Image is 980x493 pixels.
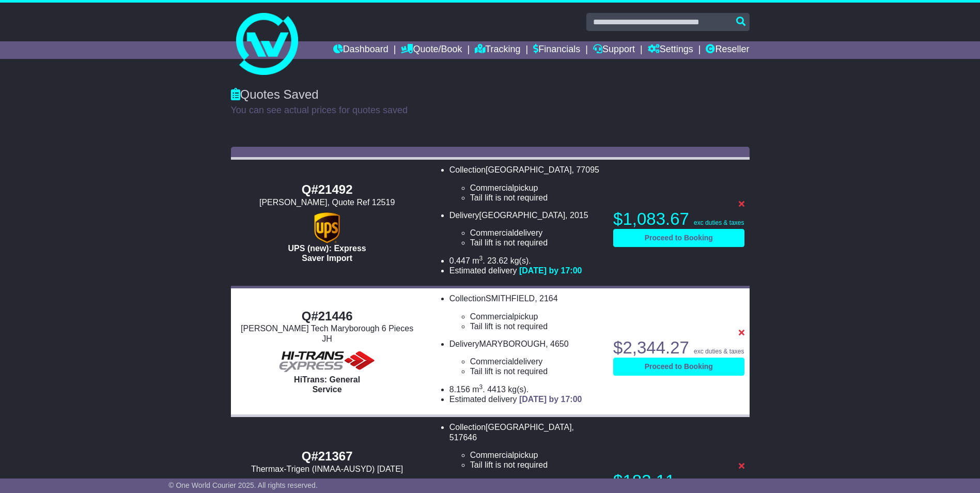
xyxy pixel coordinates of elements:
span: m . [472,256,485,265]
span: UPS (new): Express Saver Import [288,244,366,263]
div: Thermax-Trigen (INMAA-AUSYD) [DATE] [236,464,418,474]
span: 0.447 [449,256,470,265]
a: Settings [648,41,693,59]
span: MARYBOROUGH [479,340,546,348]
li: Collection [449,294,603,331]
p: You can see actual prices for quotes saved [231,105,750,116]
span: HiTrans: General Service [294,375,360,394]
a: Quote/Book [401,41,462,59]
span: , 2164 [535,294,557,303]
span: 23.62 [487,256,508,265]
li: delivery [470,357,603,366]
span: 8.156 [449,385,470,394]
span: SMITHFIELD [486,294,535,303]
span: Commercial [470,228,514,237]
span: 1,083.67 [623,209,689,228]
span: exc duties & taxes [694,219,744,226]
li: Tail lift is not required [470,366,603,376]
span: exc duties & taxes [694,348,744,355]
a: Support [593,41,635,59]
sup: 3 [479,383,483,391]
span: 4413 [487,385,506,394]
li: Estimated delivery [449,266,603,275]
li: Tail lift is not required [470,238,603,248]
div: Q#21367 [236,449,418,464]
li: pickup [470,312,603,321]
a: Dashboard [333,41,388,59]
img: UPS (new): Express Saver Import [314,212,340,243]
div: Quotes Saved [231,87,750,102]
div: [PERSON_NAME], Quote Ref 12519 [236,197,418,207]
span: $ [613,338,689,357]
span: Commercial [470,312,514,321]
sup: 3 [479,255,483,262]
div: Q#21446 [236,309,418,324]
span: 2,344.27 [623,338,689,357]
span: Commercial [470,357,514,366]
img: HiTrans: General Service [275,349,379,375]
div: [PERSON_NAME] Tech Maryborough 6 Pieces JH [236,323,418,343]
span: , 2015 [565,211,588,220]
li: Delivery [449,339,603,377]
li: Collection [449,165,603,203]
span: , 517646 [449,423,574,441]
span: Commercial [470,183,514,192]
span: , 77095 [572,165,599,174]
div: Q#21492 [236,182,418,197]
a: Tracking [475,41,520,59]
a: Financials [533,41,580,59]
span: [DATE] by 17:00 [519,395,582,404]
li: Tail lift is not required [470,193,603,203]
span: [GEOGRAPHIC_DATA] [479,211,566,220]
span: $ [613,209,689,228]
li: Tail lift is not required [470,321,603,331]
span: kg(s). [510,256,531,265]
span: kg(s). [508,385,528,394]
li: Estimated delivery [449,394,603,404]
span: [DATE] by 17:00 [519,266,582,275]
a: Reseller [706,41,749,59]
li: delivery [470,228,603,238]
span: $ [613,471,675,490]
span: © One World Courier 2025. All rights reserved. [168,481,318,489]
li: pickup [470,183,603,193]
span: , 4650 [546,340,568,348]
span: 183.11 [623,471,675,490]
span: m . [472,385,485,394]
span: [GEOGRAPHIC_DATA] [486,165,572,174]
a: Proceed to Booking [613,229,744,247]
span: Commercial [470,451,514,459]
li: Collection [449,422,603,470]
span: [GEOGRAPHIC_DATA] [486,423,572,432]
a: Proceed to Booking [613,358,744,376]
li: pickup [470,450,603,460]
li: Tail lift is not required [470,460,603,470]
li: Delivery [449,210,603,248]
